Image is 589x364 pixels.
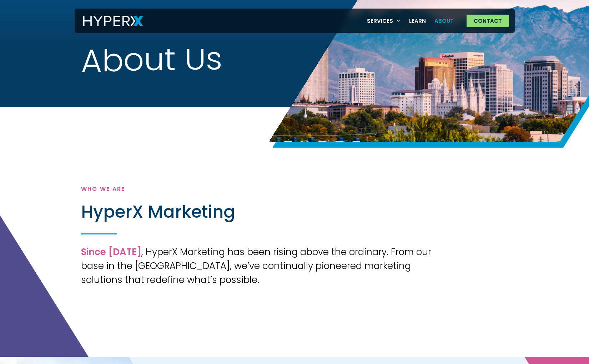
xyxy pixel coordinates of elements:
[164,44,176,76] span: t
[430,14,458,28] a: About
[81,245,438,287] div: , HyperX Marketing has been rising above the ordinary. From our base in the [GEOGRAPHIC_DATA], we...
[144,44,164,79] span: u
[81,246,141,258] b: Since [DATE]
[124,45,144,80] span: o
[363,14,458,28] nav: Menu
[81,46,102,81] span: A
[363,14,405,28] a: Services
[102,45,124,81] span: b
[81,186,508,192] h4: Who We Are
[474,18,502,24] span: Contact
[81,201,508,223] h2: HyperX Marketing
[185,44,206,79] span: U
[83,16,143,26] img: HyperX Logo
[206,44,222,78] span: s
[467,15,509,27] a: Contact
[405,14,430,28] a: Learn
